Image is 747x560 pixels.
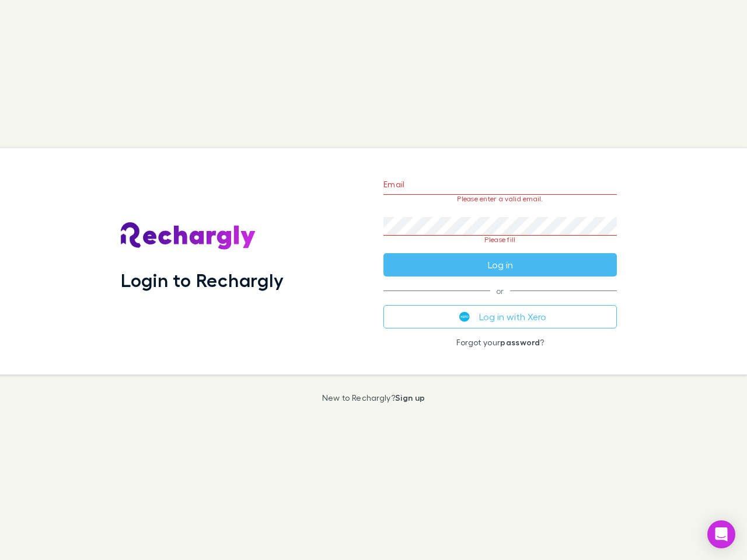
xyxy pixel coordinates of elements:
p: Forgot your ? [383,338,617,347]
h1: Login to Rechargly [121,269,284,291]
button: Log in [383,253,617,276]
a: password [500,337,540,347]
p: Please enter a valid email. [383,195,617,203]
img: Rechargly's Logo [121,222,256,250]
a: Sign up [395,393,425,402]
img: Xero's logo [459,311,470,322]
p: New to Rechargly? [322,393,425,402]
div: Open Intercom Messenger [707,520,735,548]
p: Please fill [383,236,617,244]
button: Log in with Xero [383,305,617,328]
